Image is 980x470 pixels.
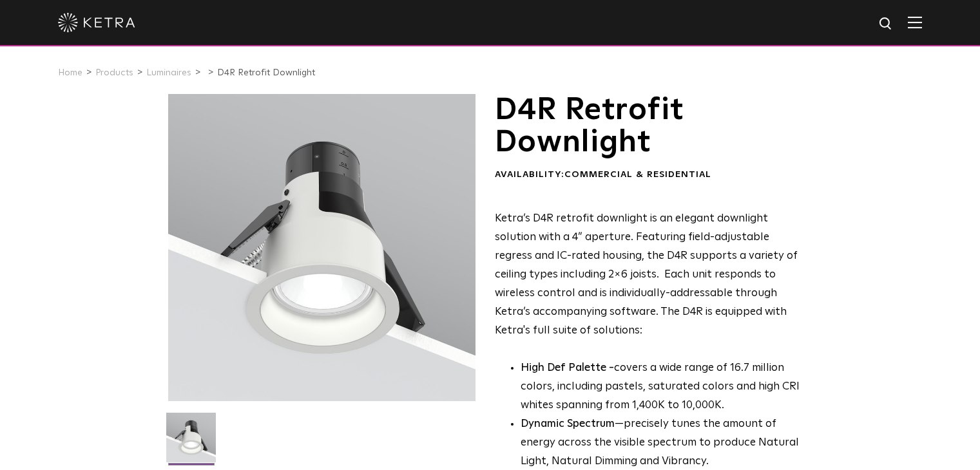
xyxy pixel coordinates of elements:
p: covers a wide range of 16.7 million colors, including pastels, saturated colors and high CRI whit... [521,359,809,415]
span: Commercial & Residential [564,170,711,179]
strong: Dynamic Spectrum [521,418,615,429]
p: Ketra’s D4R retrofit downlight is an elegant downlight solution with a 4” aperture. Featuring fie... [495,210,809,340]
img: Hamburger%20Nav.svg [908,16,922,28]
h1: D4R Retrofit Downlight [495,94,809,159]
a: Luminaires [146,68,191,77]
a: D4R Retrofit Downlight [217,68,315,77]
img: search icon [878,16,894,32]
a: Products [95,68,133,77]
strong: High Def Palette - [521,362,614,373]
img: ketra-logo-2019-white [58,13,135,32]
div: Availability: [495,169,809,182]
a: Home [58,68,82,77]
